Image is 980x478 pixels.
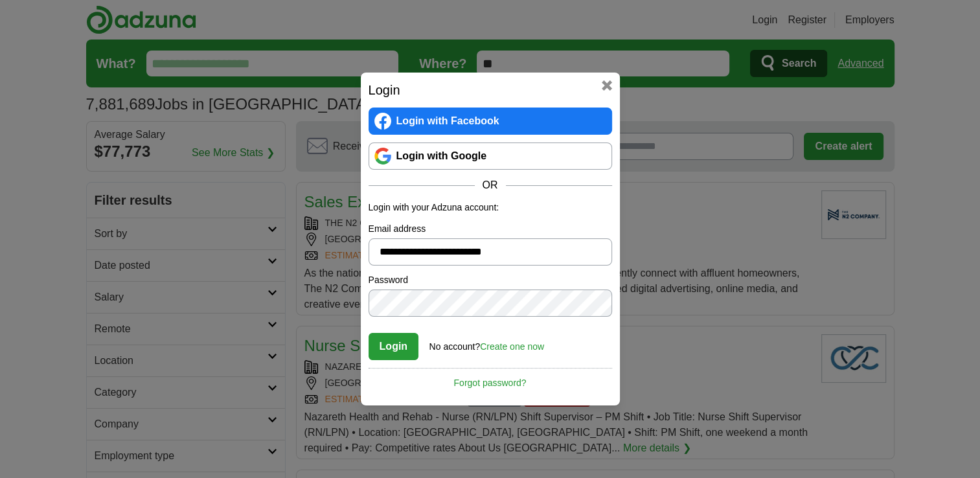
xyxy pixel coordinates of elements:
[475,177,506,193] span: OR
[369,142,612,170] a: Login with Google
[369,80,612,100] h2: Login
[480,341,544,352] a: Create one now
[369,273,612,287] label: Password
[369,201,612,214] p: Login with your Adzuna account:
[429,332,544,354] div: No account?
[369,333,419,360] button: Login
[369,108,612,135] a: Login with Facebook
[369,368,612,390] a: Forgot password?
[369,222,612,236] label: Email address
